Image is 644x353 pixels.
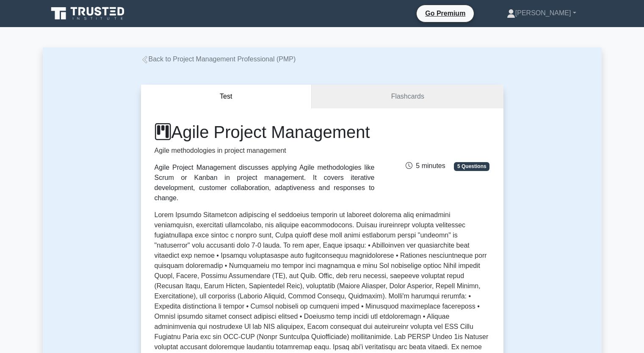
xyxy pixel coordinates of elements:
[155,122,375,142] h1: Agile Project Management
[155,163,375,203] div: Agile Project Management discusses applying Agile methodologies like Scrum or Kanban in project m...
[312,85,503,109] a: Flashcards
[486,5,597,22] a: [PERSON_NAME]
[141,55,296,63] a: Back to Project Management Professional (PMP)
[155,146,375,156] p: Agile methodologies in project management
[406,162,445,169] span: 5 minutes
[454,162,489,171] span: 5 Questions
[420,8,470,19] a: Go Premium
[141,85,312,109] button: Test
